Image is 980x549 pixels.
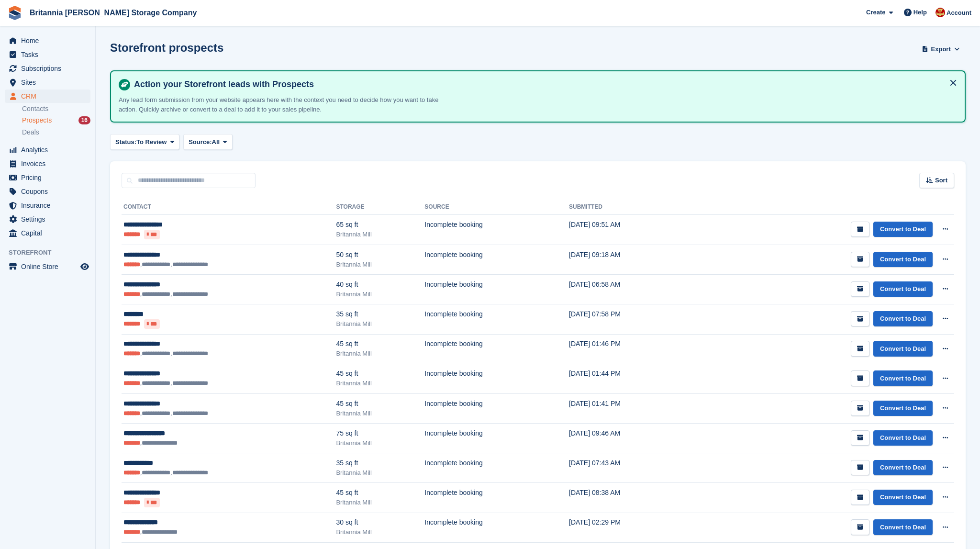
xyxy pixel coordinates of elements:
div: Britannia Mill [336,498,424,507]
a: menu [5,226,90,240]
button: Export [920,41,962,57]
span: Subscriptions [21,62,78,75]
a: Convert to Deal [873,281,933,297]
a: menu [5,213,90,226]
div: Britannia Mill [336,230,424,239]
div: 45 sq ft [336,339,424,349]
td: [DATE] 09:46 AM [569,423,697,453]
td: [DATE] 01:44 PM [569,364,697,393]
span: Status: [115,137,136,147]
span: Help [913,8,927,17]
span: Sites [21,76,78,89]
a: Convert to Deal [873,401,933,416]
a: Convert to Deal [873,222,933,237]
td: [DATE] 07:58 PM [569,304,697,334]
span: Source: [189,137,212,147]
a: Contacts [22,104,90,113]
td: Incomplete booking [424,393,569,423]
div: Britannia Mill [336,290,424,299]
h1: Storefront prospects [110,41,223,54]
td: Incomplete booking [424,215,569,245]
div: 65 sq ft [336,220,424,230]
a: menu [5,62,90,75]
div: 30 sq ft [336,517,424,527]
span: Settings [21,213,78,226]
div: Britannia Mill [336,409,424,418]
div: Britannia Mill [336,468,424,478]
div: Britannia Mill [336,349,424,359]
div: 40 sq ft [336,280,424,290]
div: Britannia Mill [336,260,424,269]
a: Convert to Deal [873,430,933,446]
a: Convert to Deal [873,311,933,327]
a: Prospects 16 [22,115,90,125]
span: Account [947,8,971,18]
a: Convert to Deal [873,341,933,357]
td: [DATE] 07:43 AM [569,453,697,482]
th: Source [424,200,569,215]
span: Insurance [21,199,78,212]
a: menu [5,199,90,212]
td: [DATE] 08:38 AM [569,483,697,513]
span: Coupons [21,185,78,198]
span: Deals [22,128,39,137]
span: Pricing [21,171,78,184]
div: 35 sq ft [336,458,424,468]
span: Storefront [9,248,95,258]
td: [DATE] 06:58 AM [569,274,697,304]
a: menu [5,90,90,103]
th: Storage [336,200,424,215]
a: menu [5,157,90,170]
span: Sort [935,176,947,185]
span: Analytics [21,143,78,157]
td: Incomplete booking [424,245,569,274]
button: Status: To Review [110,134,179,150]
div: 50 sq ft [336,250,424,260]
a: Convert to Deal [873,252,933,268]
a: menu [5,260,90,273]
th: Submitted [569,200,697,215]
td: [DATE] 09:51 AM [569,215,697,245]
a: Convert to Deal [873,460,933,476]
img: stora-icon-8386f47178a22dfd0bd8f6a31ec36ba5ce8667c1dd55bd0f319d3a0aa187defe.svg [8,6,22,20]
a: Convert to Deal [873,370,933,386]
span: Home [21,34,78,47]
td: Incomplete booking [424,364,569,393]
h4: Action your Storefront leads with Prospects [130,79,957,90]
span: Capital [21,226,78,240]
span: Tasks [21,48,78,61]
a: menu [5,48,90,61]
div: Britannia Mill [336,438,424,448]
div: 16 [78,116,90,124]
span: Prospects [22,116,52,125]
td: Incomplete booking [424,334,569,364]
div: Britannia Mill [336,379,424,388]
span: Invoices [21,157,78,170]
td: Incomplete booking [424,423,569,453]
img: Einar Agustsson [935,8,945,17]
div: 45 sq ft [336,399,424,409]
span: Export [931,45,951,54]
a: Britannia [PERSON_NAME] Storage Company [26,5,200,21]
span: Online Store [21,260,78,273]
td: Incomplete booking [424,453,569,482]
td: [DATE] 09:18 AM [569,245,697,274]
td: Incomplete booking [424,274,569,304]
div: 35 sq ft [336,309,424,319]
td: Incomplete booking [424,513,569,542]
span: CRM [21,90,78,103]
a: Deals [22,127,90,137]
span: All [212,137,220,147]
span: Create [866,8,885,17]
button: Source: All [183,134,233,150]
th: Contact [122,200,336,215]
div: 45 sq ft [336,488,424,498]
div: 45 sq ft [336,369,424,379]
a: menu [5,143,90,157]
a: menu [5,76,90,89]
a: menu [5,171,90,184]
td: [DATE] 01:41 PM [569,393,697,423]
a: menu [5,34,90,47]
td: Incomplete booking [424,483,569,513]
td: Incomplete booking [424,304,569,334]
